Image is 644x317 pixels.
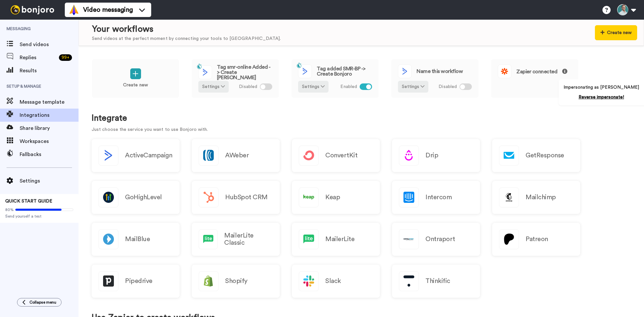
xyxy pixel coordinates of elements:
[398,65,411,78] img: logo_activecampaign.svg
[239,83,257,90] span: Disabled
[298,81,329,93] button: Settings
[399,272,419,291] img: logo_thinkific.svg
[92,139,180,172] button: ActiveCampaign
[392,223,480,256] a: Ontraport
[225,277,247,285] h2: Shopify
[292,181,380,214] a: Keap
[595,25,637,40] button: Create new
[99,146,118,165] img: logo_activecampaign.svg
[92,114,631,123] h1: Integrate
[199,188,218,207] img: logo_hubspot.svg
[29,300,56,305] span: Collapse menu
[125,194,162,201] h2: GoHighLevel
[292,139,380,172] a: ConvertKit
[192,265,280,298] a: Shopify
[20,98,79,106] span: Message template
[192,181,280,214] a: HubSpot CRM
[92,181,180,214] a: GoHighLevel
[217,64,272,80] span: Tag smr-online Added -> Create [PERSON_NAME]
[399,230,419,249] img: logo_ontraport.svg
[392,181,480,214] a: Intercom
[225,152,249,159] h2: AWeber
[125,152,172,159] h2: ActiveCampaign
[20,150,79,158] span: Fallbacks
[99,188,118,207] img: logo_gohighlevel.png
[20,124,79,132] span: Share library
[299,230,318,249] img: logo_mailerlite.svg
[325,236,354,243] h2: MailerLite
[199,230,217,249] img: logo_mailerlite.svg
[492,139,580,172] a: GetResponse
[325,277,341,285] h2: Slack
[425,277,450,285] h2: Thinkific
[425,152,438,159] h2: Drip
[20,54,56,62] span: Replies
[123,82,148,89] p: Create new
[92,23,281,35] div: Your workflows
[5,207,14,212] span: 80%
[5,199,52,203] span: QUICK START GUIDE
[20,41,79,48] span: Send videos
[438,83,457,90] span: Disabled
[298,65,312,78] img: logo_activecampaign.svg
[498,65,511,78] img: logo_zapier.svg
[299,146,318,165] img: logo_convertkit.svg
[8,5,57,14] img: bj-logo-header-white.svg
[399,146,419,165] img: logo_drip.svg
[92,59,179,98] a: Create new
[299,272,318,291] img: logo_slack.svg
[499,146,519,165] img: logo_getresponse.svg
[526,236,548,243] h2: Patreon
[392,265,480,298] a: Thinkific
[99,272,118,291] img: logo_pipedrive.png
[192,139,280,172] a: AWeber
[299,188,318,207] img: logo_keap.svg
[425,236,455,243] h2: Ontraport
[99,230,118,249] img: logo_mailblue.png
[125,277,152,285] h2: Pipedrive
[20,177,79,185] span: Settings
[325,194,340,201] h2: Keap
[199,66,212,79] img: logo_activecampaign.svg
[392,139,480,172] a: Drip
[398,81,428,93] button: Settings
[492,223,580,256] a: Patreon
[499,230,519,249] img: logo_patreon.svg
[92,126,631,133] p: Just choose the service you want to use Bonjoro with.
[5,214,73,219] span: Send yourself a test
[563,84,639,91] p: Impersonating as [PERSON_NAME]
[20,67,79,75] span: Results
[425,194,452,201] h2: Intercom
[579,95,624,99] a: Reverse impersonate!
[92,223,180,256] a: MailBlue
[199,272,218,291] img: logo_shopify.svg
[20,111,79,119] span: Integrations
[92,265,180,298] a: Pipedrive
[526,152,564,159] h2: GetResponse
[491,59,579,98] a: Zapier connected
[526,194,556,201] h2: Mailchimp
[292,223,380,256] a: MailerLite
[191,59,279,98] a: Tag smr-online Added -> Create [PERSON_NAME]Settings Disabled
[199,146,218,165] img: logo_aweber.svg
[59,54,72,61] div: 99 +
[92,35,281,42] div: Send videos at the perfect moment by connecting your tools to [GEOGRAPHIC_DATA].
[516,69,567,74] span: Zapier connected
[225,194,268,201] h2: HubSpot CRM
[69,5,79,15] img: vm-color.svg
[20,137,79,145] span: Workspaces
[198,81,229,93] button: Settings
[391,59,479,98] a: Name this workflowSettings Disabled
[224,232,273,246] h2: MailerLite Classic
[340,83,357,90] span: Enabled
[17,298,62,307] button: Collapse menu
[192,223,280,256] a: MailerLite Classic
[125,236,150,243] h2: MailBlue
[499,188,519,207] img: logo_mailchimp.svg
[399,188,419,207] img: logo_intercom.svg
[492,181,580,214] a: Mailchimp
[291,59,379,98] a: Tag added SMR-BP -> Create BonjoroSettings Enabled
[292,265,380,298] a: Slack
[417,69,463,74] span: Name this workflow
[325,152,357,159] h2: ConvertKit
